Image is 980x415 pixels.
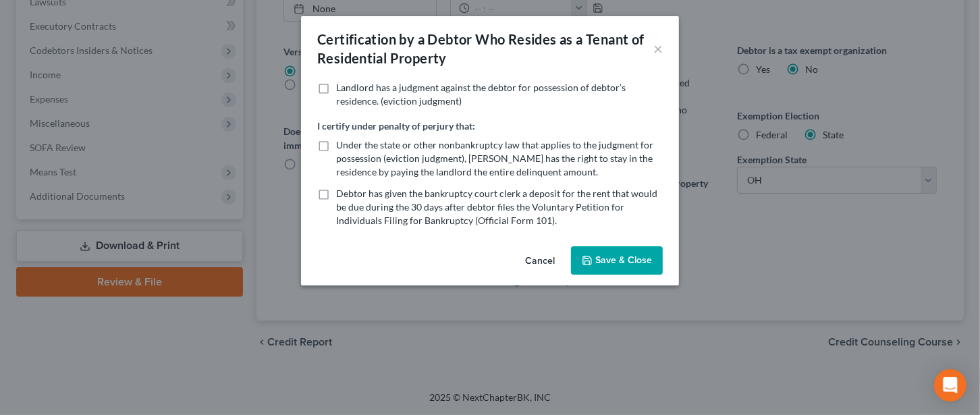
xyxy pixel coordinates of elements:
button: Save & Close [571,246,663,275]
span: Under the state or other nonbankruptcy law that applies to the judgment for possession (eviction ... [336,139,653,177]
div: Certification by a Debtor Who Resides as a Tenant of Residential Property [317,30,653,67]
span: Debtor has given the bankruptcy court clerk a deposit for the rent that would be due during the 3... [336,188,657,226]
span: Landlord has a judgment against the debtor for possession of debtor’s residence. (eviction judgment) [336,82,626,107]
button: Cancel [514,248,566,275]
label: I certify under penalty of perjury that: [317,119,475,133]
div: Open Intercom Messenger [934,369,967,402]
button: × [653,40,663,57]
